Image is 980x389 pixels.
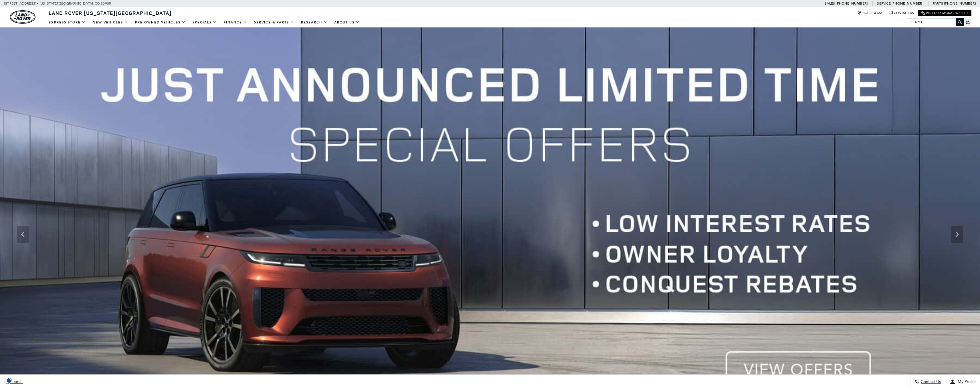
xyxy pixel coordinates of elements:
[955,380,976,384] span: My Profile
[298,17,331,27] a: Research
[251,17,298,27] a: Service & Parts
[10,10,35,24] img: Land Rover
[4,1,111,5] a: [STREET_ADDRESS] • [US_STATE][GEOGRAPHIC_DATA], CO 80905
[951,226,963,243] div: Next
[10,10,35,24] a: land-rover
[45,9,175,16] a: Land Rover [US_STATE][GEOGRAPHIC_DATA]
[906,19,963,25] input: Search
[3,377,16,383] img: Opt-Out Icon
[921,11,969,15] a: Visit Our Jaguar Website
[331,17,363,27] a: About Us
[892,1,923,6] a: [PHONE_NUMBER]
[836,1,868,6] a: [PHONE_NUMBER]
[889,11,914,15] a: Contact Us
[49,9,172,16] span: Land Rover [US_STATE][GEOGRAPHIC_DATA]
[189,17,220,27] a: Specials
[944,1,976,6] a: [PHONE_NUMBER]
[132,17,189,27] a: Pre-Owned Vehicles
[17,226,29,243] div: Previous
[45,17,89,27] a: EXPRESS STORE
[220,17,251,27] a: Finance
[877,1,890,5] span: Service
[3,377,16,383] section: Click to Open Cookie Consent Modal
[857,11,884,15] a: Hours & Map
[919,380,941,384] span: Contact Us
[933,1,943,5] span: Parts
[45,17,363,27] nav: Main Navigation
[89,17,132,27] a: New Vehicles
[825,1,835,5] span: Sales
[945,375,980,389] button: Open user profile menu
